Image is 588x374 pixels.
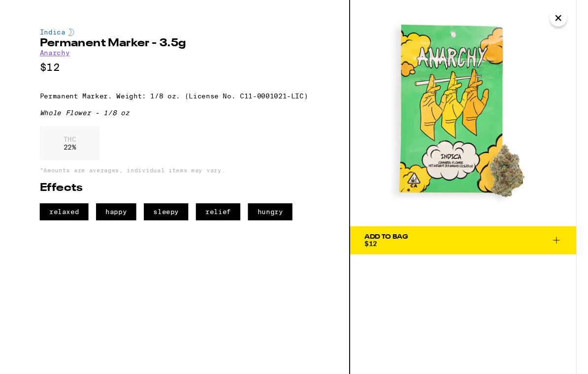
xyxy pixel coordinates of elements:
[138,212,184,229] span: sleepy
[30,114,322,122] div: Whole Flower - 1/8 oz
[192,212,238,229] span: relief
[60,30,65,37] img: indicaColor.svg
[30,51,61,59] a: Anarchy
[353,235,588,265] button: Add To Bag$12
[560,10,578,28] button: Close
[54,141,67,149] p: THC
[30,212,80,229] span: relaxed
[30,64,322,76] p: $12
[246,212,293,229] span: hungry
[6,7,71,15] span: Hi. Need any help?
[30,96,322,104] p: Permanent Marker. Weight: 1/8 oz. (License No. C11-0001021-LIC)
[30,30,322,37] div: Indica
[30,39,322,51] h2: Permanent Marker - 3.5g
[30,131,92,167] div: 22 %
[30,174,322,180] p: *Amounts are averages, individual items may vary.
[88,212,130,229] span: happy
[367,249,381,257] span: $12
[30,190,322,202] h2: Effects
[367,243,413,250] div: Add To Bag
